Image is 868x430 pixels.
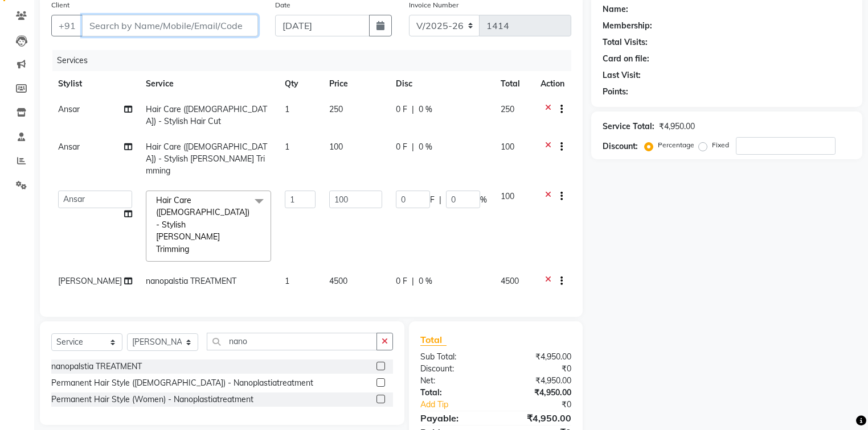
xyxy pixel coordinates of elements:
span: 4500 [329,276,347,286]
span: 100 [501,142,514,152]
a: Add Tip [412,399,510,411]
span: 0 % [419,141,432,153]
span: 1 [285,104,289,114]
span: Hair Care ([DEMOGRAPHIC_DATA]) - Stylish [PERSON_NAME] Trimming [156,195,249,254]
th: Disc [389,71,494,97]
div: Name: [603,3,628,15]
div: Last Visit: [603,69,641,81]
th: Stylist [51,71,139,97]
span: 1 [285,276,289,286]
span: nanopalstia TREATMENT [146,276,236,286]
div: Card on file: [603,53,649,65]
span: | [412,104,414,115]
div: ₹4,950.00 [496,351,579,363]
div: ₹4,950.00 [496,411,579,425]
th: Service [139,71,278,97]
span: Ansar [58,142,80,152]
a: x [189,244,194,254]
th: Price [322,71,389,97]
label: Percentage [658,140,694,150]
th: Total [494,71,534,97]
span: 0 F [396,104,407,115]
span: | [412,141,414,153]
span: 250 [329,104,343,114]
div: ₹4,950.00 [496,387,579,399]
button: +91 [51,15,83,36]
span: Total [420,334,447,346]
span: | [439,194,441,206]
span: F [430,194,435,206]
span: Hair Care ([DEMOGRAPHIC_DATA]) - Stylish [PERSON_NAME] Trimming [146,142,267,176]
div: Permanent Hair Style (Women) - Nanoplastiatreatment [51,394,253,406]
div: Points: [603,86,628,98]
div: Sub Total: [412,351,496,363]
span: 0 F [396,141,407,153]
div: Service Total: [603,121,654,133]
div: ₹4,950.00 [496,375,579,387]
span: Ansar [58,104,80,114]
div: Discount: [412,363,496,375]
div: Permanent Hair Style ([DEMOGRAPHIC_DATA]) - Nanoplastiatreatment [51,377,313,389]
div: Total: [412,387,496,399]
span: 4500 [501,276,519,286]
span: 100 [329,142,343,152]
span: 100 [501,191,514,201]
span: % [480,194,487,206]
th: Action [534,71,571,97]
div: ₹0 [496,363,579,375]
div: ₹0 [510,399,580,411]
div: Total Visits: [603,36,648,48]
div: ₹4,950.00 [659,121,695,133]
div: Net: [412,375,496,387]
div: Discount: [603,140,638,152]
span: | [412,275,414,287]
th: Qty [278,71,322,97]
div: Payable: [412,411,496,425]
input: Search or Scan [207,333,377,350]
div: Membership: [603,20,652,32]
span: 0 % [419,104,432,115]
span: 1 [285,142,289,152]
input: Search by Name/Mobile/Email/Code [82,15,258,36]
div: nanopalstia TREATMENT [51,361,142,373]
span: 0 % [419,275,432,287]
span: 0 F [396,275,407,287]
span: 250 [501,104,514,114]
div: Services [52,50,580,71]
label: Fixed [712,140,729,150]
span: [PERSON_NAME] [58,276,122,286]
span: Hair Care ([DEMOGRAPHIC_DATA]) - Stylish Hair Cut [146,104,267,126]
